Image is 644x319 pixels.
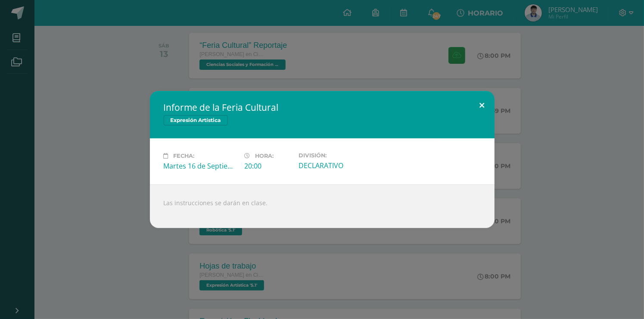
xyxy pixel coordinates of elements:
[255,153,274,159] span: Hora:
[150,185,495,228] div: Las instrucciones se darán en clase.
[470,91,495,120] button: Close (Esc)
[164,161,238,171] div: Martes 16 de Septiembre
[245,161,292,171] div: 20:00
[299,161,373,170] div: DECLARATIVO
[164,101,481,113] h2: Informe de la Feria Cultural
[164,115,228,125] span: Expresión Artística
[174,153,195,159] span: Fecha:
[299,152,373,159] label: División:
